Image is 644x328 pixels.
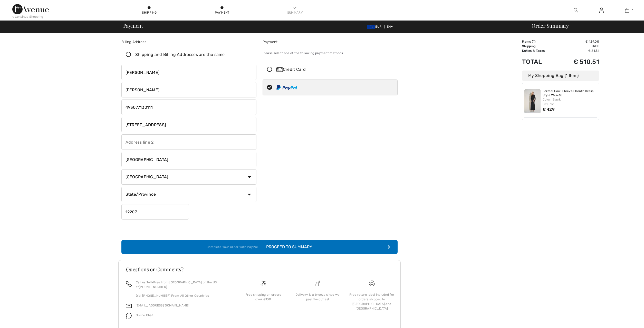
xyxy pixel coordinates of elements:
img: Credit Card [276,67,283,72]
input: First name [121,65,256,80]
div: Summary [287,10,303,15]
button: Complete Your Order with PayPal Proceed to Summary [121,240,398,254]
img: chat [126,313,132,319]
a: [PHONE_NUMBER] [139,285,167,289]
div: Delivery is a breeze since we pay the duties! [294,292,341,302]
div: Payment [214,10,230,15]
a: 1 [614,7,640,13]
span: Online Chat [136,313,153,317]
span: EUR [367,25,383,28]
div: Proceed to Summary [262,244,312,250]
td: € 81.51 [558,48,599,53]
td: € 429.00 [558,39,599,44]
td: Items ( ) [522,39,558,44]
td: Shipping [522,44,558,48]
div: Billing Address [121,39,256,45]
div: Please select one of the following payment methods [263,47,398,59]
div: Credit Card [276,66,394,73]
img: Free shipping on orders over &#8364;130 [261,281,266,286]
img: search the website [574,7,578,13]
input: Address line 2 [121,134,256,150]
td: Free [558,44,599,48]
span: 1 [632,8,633,13]
div: Color: Black Size: 12 [543,97,597,106]
div: Free shipping on orders over €130 [240,292,286,302]
img: Euro [367,25,375,29]
input: City [121,152,256,167]
div: Shipping and Billing Addresses are the same [135,52,225,58]
span: EN [387,25,393,28]
div: Shipping [142,10,157,15]
td: € 510.51 [558,53,599,71]
input: Address line 1 [121,117,256,132]
img: Formal Cowl Sleeve Sheath Dress Style 253738 [524,89,541,113]
a: Sign In [595,7,608,14]
img: My Info [599,7,604,13]
a: Formal Cowl Sleeve Sheath Dress Style 253738 [543,89,597,97]
div: Free return label included for orders shipped to [GEOGRAPHIC_DATA] and [GEOGRAPHIC_DATA] [349,292,395,311]
img: email [126,303,132,309]
img: 1ère Avenue [12,4,49,14]
img: Delivery is a breeze since we pay the duties! [315,281,320,286]
img: Free shipping on orders over &#8364;130 [369,281,375,286]
p: Dial [PHONE_NUMBER] From All Other Countries [136,293,230,298]
div: My Shopping Bag (1 Item) [522,71,599,81]
div: Complete Your Order with PayPal [207,245,262,249]
div: Order Summary [525,23,641,28]
h3: Questions or Comments? [126,267,393,272]
span: € 429 [543,107,555,112]
p: Call us Toll-Free from [GEOGRAPHIC_DATA] or the US at [136,280,230,289]
input: Zip/Postal Code [121,204,189,220]
input: Last name [121,82,256,97]
div: Payment [263,39,398,45]
a: [EMAIL_ADDRESS][DOMAIN_NAME] [136,304,189,307]
div: < Continue Shopping [12,14,43,19]
span: 1 [533,40,534,43]
img: PayPal [276,85,297,90]
td: Total [522,53,558,71]
input: Mobile [121,100,256,115]
img: call [126,281,132,287]
span: Payment [123,23,143,28]
img: My Bag [625,7,629,13]
td: Duties & Taxes [522,48,558,53]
